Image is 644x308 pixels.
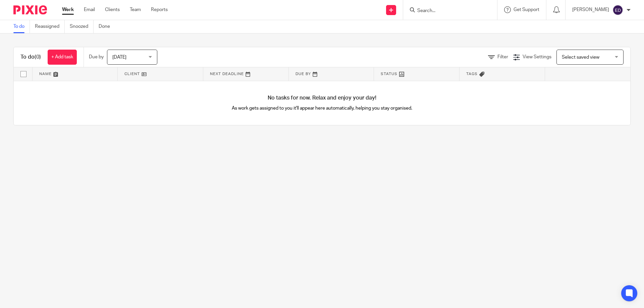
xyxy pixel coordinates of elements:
[20,54,41,61] h1: To do
[35,54,41,60] span: (0)
[13,20,30,33] a: To do
[168,105,476,112] p: As work gets assigned to you it'll appear here automatically, helping you stay organised.
[417,8,477,14] input: Search
[70,20,94,33] a: Snoozed
[35,20,65,33] a: Reassigned
[151,6,168,13] a: Reports
[514,7,539,12] span: Get Support
[62,6,74,13] a: Work
[497,55,508,59] span: Filter
[105,6,120,13] a: Clients
[84,6,95,13] a: Email
[13,5,47,14] img: Pixie
[523,55,551,59] span: View Settings
[612,5,623,15] img: svg%3E
[130,6,141,13] a: Team
[89,54,104,60] p: Due by
[112,55,126,60] span: [DATE]
[14,95,630,102] h4: No tasks for now. Relax and enjoy your day!
[572,6,609,13] p: [PERSON_NAME]
[48,50,77,65] a: + Add task
[99,20,115,33] a: Done
[466,72,478,76] span: Tags
[562,55,599,60] span: Select saved view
